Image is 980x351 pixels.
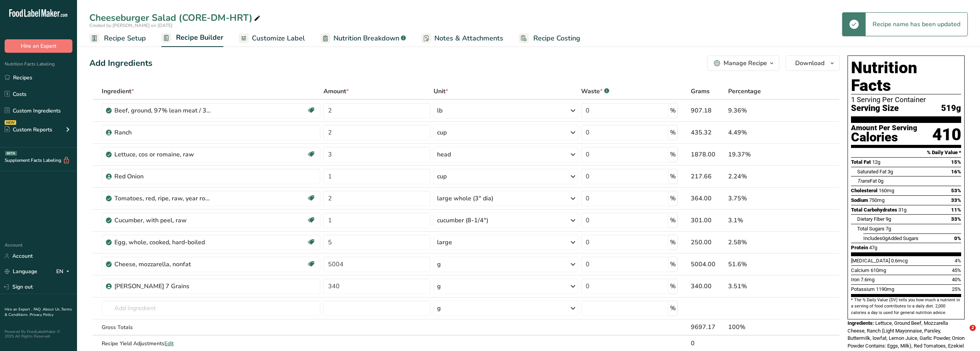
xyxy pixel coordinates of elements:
[728,282,799,291] div: 3.51%
[104,33,146,44] span: Recipe Setup
[851,207,897,213] span: Total Carbohydrates
[691,172,725,181] div: 217.66
[869,245,877,250] span: 47g
[851,188,878,193] span: Cholesterol
[691,150,725,159] div: 1878.00
[691,238,725,247] div: 250.00
[320,30,406,47] a: Nutrition Breakdown
[102,339,320,348] div: Recipe Yield Adjustments
[851,258,890,264] span: [MEDICAL_DATA]
[114,194,211,203] div: Tomatoes, red, ripe, raw, year round average
[5,120,16,125] div: NEW
[437,194,493,203] div: large whole (3" dia)
[970,325,976,331] span: 2
[437,238,452,247] div: large
[728,128,799,137] div: 4.49%
[857,169,886,175] span: Saturated Fat
[851,245,868,250] span: Protein
[691,106,725,115] div: 907.18
[728,322,799,332] div: 100%
[952,277,961,282] span: 40%
[434,87,448,96] span: Unit
[114,172,211,181] div: Red Onion
[691,322,725,332] div: 9697.17
[857,216,885,222] span: Dietary Fiber
[43,307,61,312] a: About Us .
[882,235,888,241] span: 0g
[252,33,305,44] span: Customize Label
[102,301,320,316] input: Add Ingredient
[102,87,134,96] span: Ingredient
[851,197,868,203] span: Sodium
[932,124,961,145] div: 410
[164,340,174,347] span: Edit
[728,150,799,159] div: 19.37%
[886,216,891,222] span: 9g
[437,128,447,137] div: cup
[857,226,885,232] span: Total Sugars
[239,30,305,47] a: Customize Label
[869,197,885,203] span: 750mg
[34,307,43,312] a: FAQ .
[437,150,451,159] div: head
[954,235,961,241] span: 0%
[951,169,961,175] span: 16%
[951,216,961,222] span: 33%
[437,260,441,269] div: g
[941,104,961,113] span: 519g
[161,29,223,47] a: Recipe Builder
[951,188,961,193] span: 53%
[786,55,840,71] button: Download
[879,188,894,193] span: 160mg
[851,277,859,282] span: Iron
[851,159,871,165] span: Total Fat
[114,106,211,115] div: Beef, ground, 97% lean meat / 3% fat, raw
[581,87,609,96] div: Waste
[891,258,908,264] span: 0.6mcg
[861,277,874,282] span: 7.6mg
[5,39,72,53] button: Hire an Expert
[898,207,906,213] span: 31g
[857,178,870,184] i: Trans
[691,339,725,348] div: 0
[691,194,725,203] div: 364.00
[851,267,869,273] span: Calcium
[951,207,961,213] span: 11%
[728,194,799,203] div: 3.75%
[5,126,52,134] div: Custom Reports
[323,87,349,96] span: Amount
[888,169,893,175] span: 3g
[728,238,799,247] div: 2.58%
[691,87,710,96] span: Grams
[886,226,891,232] span: 7g
[707,55,779,71] button: Manage Recipe
[857,178,877,184] span: Fat
[951,197,961,203] span: 33%
[89,11,262,25] div: Cheeseburger Salad (CORE-DM-HRT)
[955,258,961,264] span: 4%
[724,59,767,68] div: Manage Recipe
[871,267,886,273] span: 610mg
[795,59,824,68] span: Download
[851,132,917,143] div: Calories
[728,87,761,96] span: Percentage
[114,238,211,247] div: Egg, whole, cooked, hard-boiled
[5,151,17,156] div: BETA
[851,286,875,292] span: Potassium
[519,30,580,47] a: Recipe Costing
[691,128,725,137] div: 435.32
[851,297,961,316] section: * The % Daily Value (DV) tells you how much a nutrient in a serving of food contributes to a dail...
[30,312,54,317] a: Privacy Policy
[952,267,961,273] span: 45%
[876,286,894,292] span: 1190mg
[437,282,441,291] div: g
[851,148,961,157] section: % Daily Value *
[176,32,223,43] span: Recipe Builder
[56,267,72,276] div: EN
[437,172,447,181] div: cup
[728,106,799,115] div: 9.36%
[5,307,72,317] a: Terms & Conditions .
[954,325,972,343] iframe: Intercom live chat
[728,172,799,181] div: 2.24%
[863,235,918,241] span: Includes Added Sugars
